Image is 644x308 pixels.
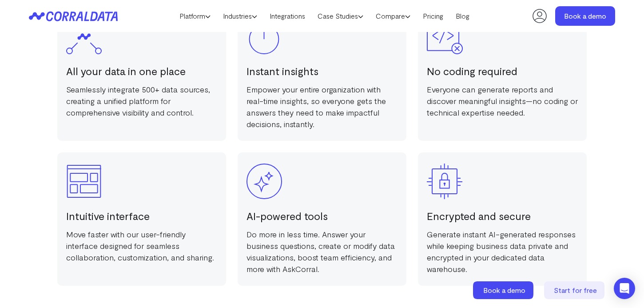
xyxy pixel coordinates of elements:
[66,84,217,118] p: Seamlessly integrate 500+ data sources, creating a unified platform for comprehensive visibility ...
[217,9,263,23] a: Industries
[173,9,217,23] a: Platform
[66,228,217,263] p: Move faster with our user-friendly interface designed for seamless collaboration, customization, ...
[544,281,606,299] a: Start for free
[246,208,398,224] h3: AI-powered tools
[66,63,217,79] h3: All your data in one place
[555,6,615,26] a: Book a demo
[427,84,578,118] p: Everyone can generate reports and discover meaningful insights—no coding or technical expertise n...
[263,9,311,23] a: Integrations
[370,9,417,23] a: Compare
[417,9,449,23] a: Pricing
[246,84,398,130] p: Empower your entire organization with real-time insights, so everyone gets the answers they need ...
[473,281,535,299] a: Book a demo
[554,286,597,294] span: Start for free
[427,208,578,224] h3: Encrypted and secure
[483,286,525,294] span: Book a demo
[311,9,370,23] a: Case Studies
[427,228,578,275] p: Generate instant AI-generated responses while keeping business data private and encrypted in your...
[246,63,398,79] h3: Instant insights
[614,278,635,299] div: Open Intercom Messenger
[246,228,398,275] p: Do more in less time. Answer your business questions, create or modify data visualizations, boost...
[427,63,578,79] h3: No coding required
[66,208,217,224] h3: Intuitive interface
[449,9,476,23] a: Blog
